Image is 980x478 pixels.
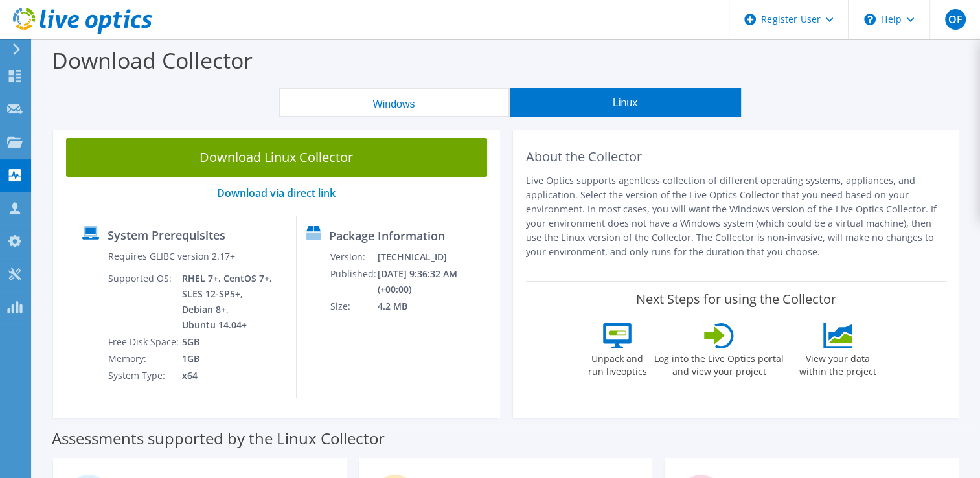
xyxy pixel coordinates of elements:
[330,249,377,266] td: Version:
[654,348,784,378] label: Log into the Live Optics portal and view your project
[279,88,510,117] button: Windows
[181,350,275,367] td: 1GB
[108,334,181,350] td: Free Disk Space:
[329,229,445,242] label: Package Information
[377,298,494,315] td: 4.2 MB
[636,291,836,307] label: Next Steps for using the Collector
[181,334,275,350] td: 5GB
[945,9,966,30] span: OF
[510,88,741,117] button: Linux
[526,149,947,165] h2: About the Collector
[526,174,947,259] p: Live Optics supports agentless collection of different operating systems, appliances, and applica...
[791,348,884,378] label: View your data within the project
[377,266,494,298] td: [DATE] 9:36:32 AM (+00:00)
[587,348,647,378] label: Unpack and run liveoptics
[108,270,181,334] td: Supported OS:
[52,45,253,75] label: Download Collector
[181,270,275,334] td: RHEL 7+, CentOS 7+, SLES 12-SP5+, Debian 8+, Ubuntu 14.04+
[52,432,385,445] label: Assessments supported by the Linux Collector
[217,186,336,200] a: Download via direct link
[181,367,275,384] td: x64
[108,250,235,263] label: Requires GLIBC version 2.17+
[330,298,377,315] td: Size:
[864,14,876,25] svg: \n
[330,266,377,298] td: Published:
[66,138,487,177] a: Download Linux Collector
[377,249,494,266] td: [TECHNICAL_ID]
[108,367,181,384] td: System Type:
[108,229,225,242] label: System Prerequisites
[108,350,181,367] td: Memory:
